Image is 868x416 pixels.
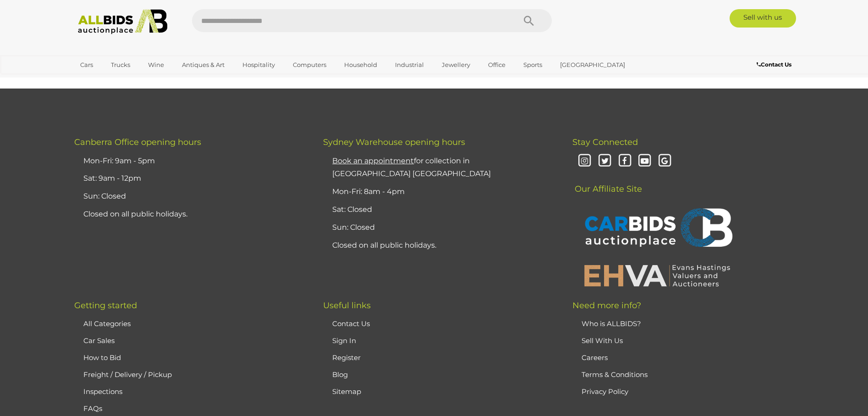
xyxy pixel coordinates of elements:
a: Office [482,57,511,72]
img: CARBIDS Auctionplace [579,199,735,259]
span: Stay Connected [572,137,638,147]
li: Sat: 9am - 12pm [81,170,300,188]
img: Allbids.com.au [73,9,172,34]
a: Trucks [105,57,136,72]
li: Closed on all public holidays. [330,237,549,255]
li: Mon-Fri: 9am - 5pm [81,152,300,170]
a: Wine [142,57,170,72]
i: Twitter [597,153,613,169]
a: Household [338,57,383,72]
i: Instagram [577,153,593,169]
b: Contact Us [757,61,791,68]
i: Youtube [637,153,653,169]
span: Need more info? [572,300,641,311]
i: Facebook [617,153,633,169]
u: Book an appointment [332,156,414,165]
span: Useful links [323,300,371,311]
a: Car Sales [83,336,115,345]
a: Blog [332,370,348,379]
a: Inspections [83,387,122,396]
a: FAQs [83,404,102,413]
li: Closed on all public holidays. [81,205,300,223]
a: Privacy Policy [582,387,628,396]
a: Antiques & Art [176,57,231,72]
li: Sun: Closed [81,188,300,205]
button: Search [506,9,552,32]
span: Canberra Office opening hours [74,137,201,147]
span: Our Affiliate Site [572,170,642,194]
a: Contact Us [332,319,370,328]
a: Who is ALLBIDS? [582,319,641,328]
a: Book an appointmentfor collection in [GEOGRAPHIC_DATA] [GEOGRAPHIC_DATA] [332,156,491,178]
a: Contact Us [757,60,794,70]
a: Freight / Delivery / Pickup [83,370,172,379]
a: Terms & Conditions [582,370,648,379]
a: Computers [287,57,332,72]
a: Sell With Us [582,336,623,345]
a: Hospitality [236,57,281,72]
a: Register [332,353,361,362]
a: Cars [74,57,99,72]
li: Sun: Closed [330,219,549,237]
img: EHVA | Evans Hastings Valuers and Auctioneers [579,263,735,287]
a: All Categories [83,319,131,328]
li: Mon-Fri: 8am - 4pm [330,183,549,201]
a: Industrial [389,57,430,72]
a: How to Bid [83,353,121,362]
a: Sports [517,57,548,72]
a: Sell with us [730,9,796,28]
a: Sign In [332,336,356,345]
i: Google [657,153,673,169]
li: Sat: Closed [330,201,549,219]
span: Getting started [74,300,137,311]
a: Sitemap [332,387,361,396]
span: Sydney Warehouse opening hours [323,137,465,147]
a: Careers [582,353,608,362]
a: [GEOGRAPHIC_DATA] [554,57,631,72]
a: Jewellery [436,57,476,72]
